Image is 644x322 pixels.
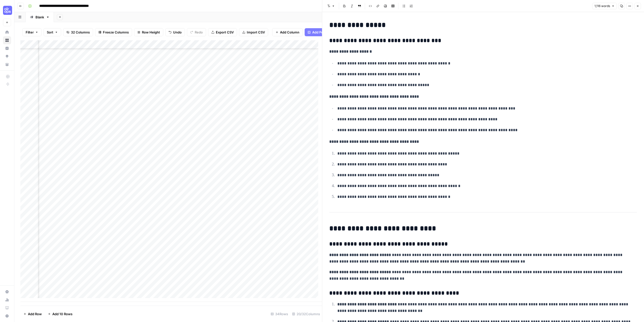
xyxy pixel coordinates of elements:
div: 20/32 Columns [290,310,322,318]
a: Home [3,28,11,36]
span: 1,116 words [594,4,610,8]
span: Add Column [280,30,299,35]
button: 32 Columns [63,28,93,36]
button: 1,116 words [592,3,617,9]
span: Filter [26,30,34,35]
span: Add Row [28,311,42,316]
button: Sort [44,28,61,36]
span: Add 10 Rows [52,311,72,316]
a: Your Data [3,60,11,68]
button: Freeze Columns [95,28,132,36]
span: Row Height [142,30,160,35]
button: Undo [165,28,185,36]
span: 32 Columns [71,30,90,35]
button: Help + Support [3,312,11,320]
button: Add 10 Rows [45,310,75,318]
button: Workspace: Cohort 4 [3,4,11,17]
span: Undo [173,30,182,35]
a: Usage [3,296,11,304]
button: Add Row [20,310,45,318]
span: Freeze Columns [103,30,129,35]
a: Blank [26,12,54,22]
button: Filter [22,28,42,36]
button: Add Power Agent [305,28,343,36]
a: Opportunities [3,52,11,60]
span: Import CSV [247,30,265,35]
div: 34 Rows [269,310,290,318]
span: Export CSV [216,30,234,35]
button: Row Height [134,28,163,36]
span: Add Power Agent [312,30,340,35]
button: Import CSV [239,28,268,36]
a: Learning Hub [3,304,11,312]
a: Settings [3,288,11,296]
span: Redo [195,30,203,35]
div: Blank [35,15,44,20]
a: Insights [3,44,11,52]
button: Redo [187,28,206,36]
button: Export CSV [208,28,237,36]
a: Browse [3,36,11,44]
button: Add Column [272,28,303,36]
span: Sort [47,30,53,35]
img: Cohort 4 Logo [3,6,12,15]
